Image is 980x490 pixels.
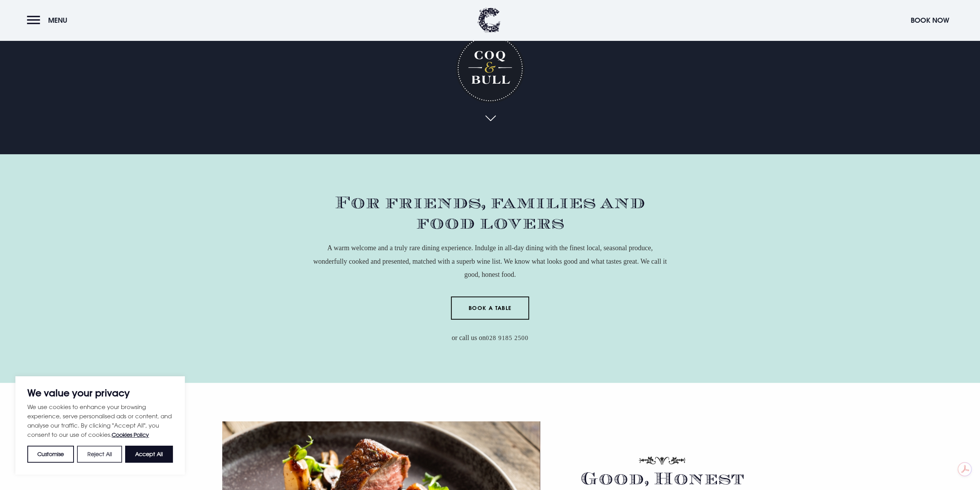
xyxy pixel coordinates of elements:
p: or call us on [313,331,667,344]
button: Book Now [907,12,953,29]
button: Menu [27,12,71,29]
p: A warm welcome and a truly rare dining experience. Indulge in all-day dining with the finest loca... [313,241,667,281]
button: Customise [27,446,74,463]
p: We value your privacy [27,388,173,397]
button: Accept All [125,446,173,463]
img: Clandeboye Lodge [477,8,501,33]
a: 028 9185 2500 [486,335,528,342]
span: Menu [48,16,67,25]
h2: For friends, families and food lovers [313,193,667,234]
a: Book a Table [451,296,529,320]
button: Reject All [77,446,122,463]
h1: Coq & Bull [456,34,524,103]
p: We use cookies to enhance your browsing experience, serve personalised ads or content, and analys... [27,402,173,439]
div: We value your privacy [15,376,185,475]
a: Cookies Policy [112,431,149,438]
